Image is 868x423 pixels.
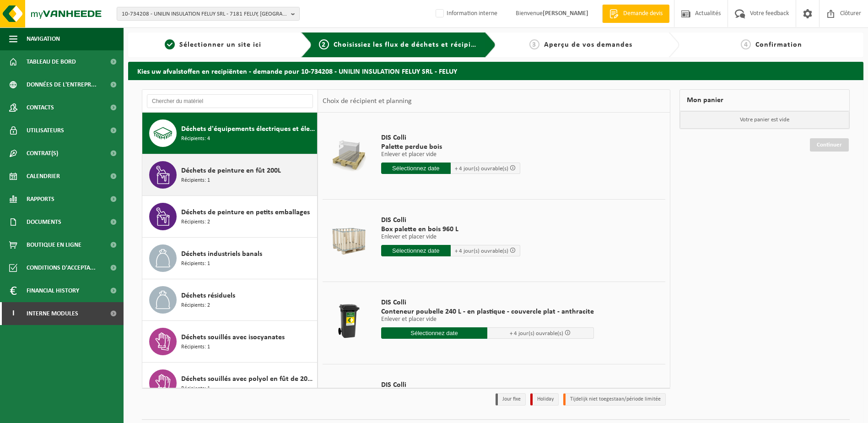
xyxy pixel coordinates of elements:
[181,374,315,385] span: Déchets souillés avec polyol en fût de 200lt
[602,5,669,23] a: Demande devis
[27,211,61,233] span: Documents
[455,166,508,172] span: + 4 jour(s) ouvrable(s)
[530,393,559,406] li: Holiday
[563,393,666,406] li: Tijdelijk niet toegestaan/période limitée
[27,96,54,119] span: Contacts
[181,135,210,143] span: Récipients: 4
[9,302,17,325] span: I
[27,188,54,211] span: Rapports
[381,163,451,174] input: Sélectionnez date
[122,7,287,21] span: 10-734208 - UNILIN INSULATION FELUY SRL - 7181 FELUY, [GEOGRAPHIC_DATA][PERSON_NAME] 24
[142,113,318,154] button: Déchets d'équipements électriques et électroniques - Sans tubes cathodiques Récipients: 4
[381,307,594,316] span: Conteneur poubelle 240 L - en plastique - couvercle plat - anthracite
[181,176,210,185] span: Récipients: 1
[810,138,849,152] a: Continuer
[142,363,318,404] button: Déchets souillés avec polyol en fût de 200lt Récipients: 1
[142,321,318,363] button: Déchets souillés avec isocyanates Récipients: 1
[679,89,850,111] div: Mon panier
[142,154,318,196] button: Déchets de peinture en fût 200L Récipients: 1
[181,301,210,310] span: Récipients: 2
[27,279,79,302] span: Financial History
[741,39,751,49] span: 4
[181,165,281,176] span: Déchets de peinture en fût 200L
[434,7,497,21] label: Information interne
[181,385,210,393] span: Récipients: 1
[133,39,294,50] a: 1Sélectionner un site ici
[381,327,488,339] input: Sélectionnez date
[544,41,632,49] span: Aperçu de vos demandes
[381,225,520,234] span: Box palette en bois 960 L
[381,133,520,142] span: DIS Colli
[334,41,486,49] span: Choisissiez les flux de déchets et récipients
[128,62,863,80] h2: Kies uw afvalstoffen en recipiënten - demande pour 10-734208 - UNILIN INSULATION FELUY SRL - FELUY
[142,196,318,238] button: Déchets de peinture en petits emballages Récipients: 2
[455,248,508,254] span: + 4 jour(s) ouvrable(s)
[381,234,520,240] p: Enlever et placer vide
[142,238,318,279] button: Déchets industriels banals Récipients: 1
[27,142,58,165] span: Contrat(s)
[381,152,520,158] p: Enlever et placer vide
[181,332,285,343] span: Déchets souillés avec isocyanates
[165,39,175,49] span: 1
[181,218,210,227] span: Récipients: 2
[181,249,262,260] span: Déchets industriels banals
[318,90,416,113] div: Choix de récipient et planning
[142,279,318,321] button: Déchets résiduels Récipients: 2
[381,245,451,256] input: Sélectionnez date
[181,290,235,301] span: Déchets résiduels
[319,39,329,49] span: 2
[621,9,665,18] span: Demande devis
[27,256,96,279] span: Conditions d'accepta...
[755,41,802,49] span: Confirmation
[381,216,520,225] span: DIS Colli
[27,302,78,325] span: Interne modules
[510,331,563,336] span: + 4 jour(s) ouvrable(s)
[27,165,60,188] span: Calendrier
[27,73,97,96] span: Données de l'entrepr...
[496,393,526,406] li: Jour fixe
[680,111,849,129] p: Votre panier est vide
[147,94,313,108] input: Chercher du matériel
[529,39,539,49] span: 3
[117,7,300,21] button: 10-734208 - UNILIN INSULATION FELUY SRL - 7181 FELUY, [GEOGRAPHIC_DATA][PERSON_NAME] 24
[181,343,210,352] span: Récipients: 1
[381,142,520,152] span: Palette perdue bois
[181,207,310,218] span: Déchets de peinture en petits emballages
[27,27,60,50] span: Navigation
[27,119,64,142] span: Utilisateurs
[381,298,594,307] span: DIS Colli
[381,380,522,390] span: DIS Colli
[543,10,588,17] strong: [PERSON_NAME]
[27,233,81,256] span: Boutique en ligne
[181,124,315,135] span: Déchets d'équipements électriques et électroniques - Sans tubes cathodiques
[27,50,76,73] span: Tableau de bord
[179,41,261,49] span: Sélectionner un site ici
[181,260,210,268] span: Récipients: 1
[381,316,594,323] p: Enlever et placer vide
